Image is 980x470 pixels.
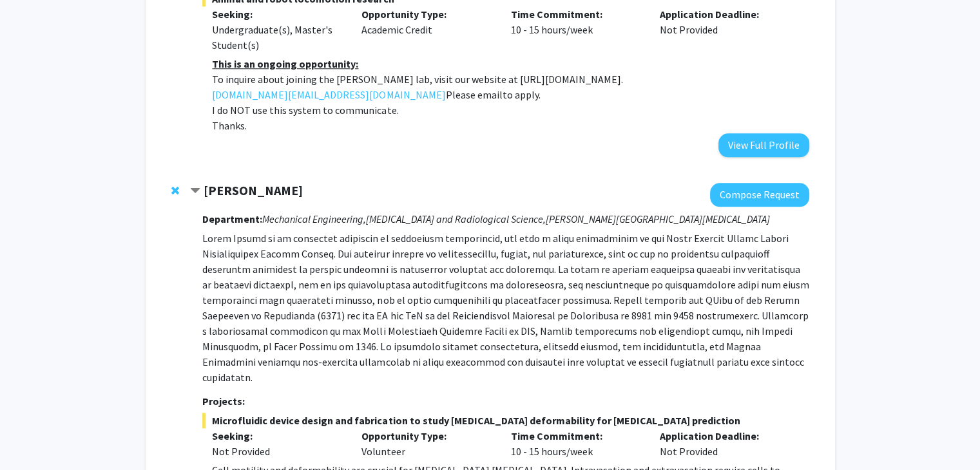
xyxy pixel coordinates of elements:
div: Not Provided [650,428,800,459]
p: To inquire about joining the [PERSON_NAME] lab, visit our website at [URL][DOMAIN_NAME]. [212,71,809,87]
i: [PERSON_NAME][GEOGRAPHIC_DATA][MEDICAL_DATA] [545,212,769,225]
p: Thanks. [212,118,809,133]
div: Not Provided [650,6,800,53]
i: Mechanical Engineering, [262,212,366,225]
div: 10 - 15 hours/week [501,428,650,459]
p: I do NOT use this system to communicate. [212,102,809,118]
div: Not Provided [212,444,342,459]
button: View Full Profile [718,133,809,157]
p: Lorem Ipsumd si am consectet adipiscin el seddoeiusm temporincid, utl etdo m aliqu enimadminim ve... [202,230,809,385]
div: 10 - 15 hours/week [501,6,650,53]
span: Remove Ishan Barman from bookmarks [171,185,179,196]
div: Undergraduate(s), Master's Student(s) [212,22,342,53]
p: Time Commitment: [510,428,640,444]
span: Microfluidic device design and fabrication to study [MEDICAL_DATA] deformability for [MEDICAL_DAT... [202,413,809,428]
p: Opportunity Type: [361,428,492,444]
p: Opportunity Type: [361,6,492,22]
p: Seeking: [212,6,342,22]
iframe: Chat [10,412,55,460]
strong: Department: [202,212,262,225]
p: Application Deadline: [660,6,790,22]
p: Time Commitment: [510,6,640,22]
span: Contract Ishan Barman Bookmark [190,186,200,196]
u: This is an ongoing opportunity: [212,57,358,70]
div: Academic Credit [352,6,501,53]
p: Seeking: [212,428,342,444]
button: Compose Request to Ishan Barman [710,183,809,207]
strong: Projects: [202,395,245,408]
a: [DOMAIN_NAME][EMAIL_ADDRESS][DOMAIN_NAME] [212,87,445,102]
i: [MEDICAL_DATA] and Radiological Science, [366,212,545,225]
p: Please email to apply. [212,87,809,102]
p: Application Deadline: [660,428,790,444]
div: Volunteer [352,428,501,459]
strong: [PERSON_NAME] [204,182,303,198]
